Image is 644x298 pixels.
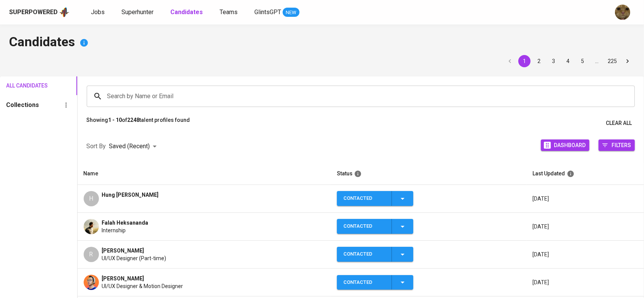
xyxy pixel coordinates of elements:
[9,8,58,17] div: Superpowered
[337,247,413,262] button: Contacted
[533,195,638,202] p: [DATE]
[527,163,644,185] th: Last Updated
[102,227,126,234] span: Internship
[518,55,531,67] button: page 1
[503,55,635,67] nav: pagination navigation
[254,8,299,17] a: GlintsGPT NEW
[78,163,331,185] th: Name
[343,247,385,262] div: Contacted
[128,117,140,123] b: 2248
[337,191,413,206] button: Contacted
[599,139,635,151] button: Filters
[91,8,105,16] span: Jobs
[87,142,106,151] p: Sort By
[337,219,413,234] button: Contacted
[343,191,385,206] div: Contacted
[121,8,155,17] a: Superhunter
[331,163,526,185] th: Status
[91,8,106,17] a: Jobs
[9,6,70,18] a: Superpoweredapp logo
[576,55,589,67] button: Go to page 5
[102,219,149,227] span: Falah Heksananda
[59,6,70,18] img: app logo
[591,57,603,65] div: …
[121,8,154,16] span: Superhunter
[541,139,589,151] button: Dashboard
[605,55,619,67] button: Go to page 225
[612,140,631,150] span: Filters
[102,254,167,262] span: UI/UX Designer (Part-time)
[170,8,203,16] b: Candidates
[606,118,632,128] span: Clear All
[220,8,239,17] a: Teams
[254,8,281,16] span: GlintsGPT
[84,219,99,234] img: f0209a9bb71b099c41e85297d66f2729.jpg
[220,8,238,16] span: Teams
[283,9,299,16] span: NEW
[562,55,574,67] button: Go to page 4
[84,247,99,262] div: R
[108,117,122,123] b: 1 - 10
[84,275,99,290] img: 7b61b07bea3dfec196e00bfb00f41222.jfif
[621,55,634,67] button: Go to next page
[87,116,190,130] p: Showing of talent profiles found
[109,142,150,151] p: Saved (Recent)
[337,275,413,290] button: Contacted
[533,279,638,286] p: [DATE]
[102,282,183,290] span: UI/UX Designer & Motion Designer
[615,5,630,20] img: ec6c0910-f960-4a00-a8f8-c5744e41279e.jpg
[102,191,159,199] span: Hung [PERSON_NAME]
[533,223,638,230] p: [DATE]
[170,8,204,17] a: Candidates
[533,55,545,67] button: Go to page 2
[547,55,560,67] button: Go to page 3
[6,81,37,91] span: All Candidates
[533,251,638,258] p: [DATE]
[9,34,635,52] h4: Candidates
[6,100,39,110] h6: Collections
[554,140,586,150] span: Dashboard
[102,247,144,254] span: [PERSON_NAME]
[343,219,385,234] div: Contacted
[84,191,99,206] div: H
[343,275,385,290] div: Contacted
[603,116,635,130] button: Clear All
[102,275,144,282] span: [PERSON_NAME]
[109,139,159,154] div: Saved (Recent)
